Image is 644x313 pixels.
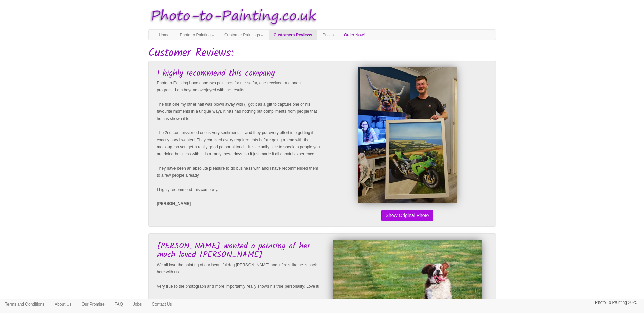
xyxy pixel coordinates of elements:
[157,201,191,206] strong: [PERSON_NAME]
[269,30,317,40] a: Customers Reviews
[157,80,320,193] p: Photo-to-Painting have done two paintings for me so far, one received and one in progress. I am b...
[128,299,147,309] a: Jobs
[110,299,128,309] a: FAQ
[157,242,320,260] h3: [PERSON_NAME] wanted a painting of her much loved [PERSON_NAME]
[76,299,109,309] a: Our Promise
[595,299,637,306] p: Photo To Painting 2025
[157,262,320,304] p: We all love the painting of our beautiful dog [PERSON_NAME] and it feels like he is back here wit...
[339,30,370,40] a: Order Now!
[50,299,76,309] a: About Us
[154,30,175,40] a: Home
[145,3,319,29] img: Photo to Painting
[317,30,339,40] a: Prices
[148,47,496,59] h1: Customer Reviews:
[147,299,177,309] a: Contact Us
[381,210,434,221] button: Show Original Photo
[219,30,269,40] a: Customer Paintings
[157,69,320,78] h3: I highly recommend this company
[358,67,457,203] img: Leanne Hackett's Finished Painting
[175,30,219,40] a: Photo to Painting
